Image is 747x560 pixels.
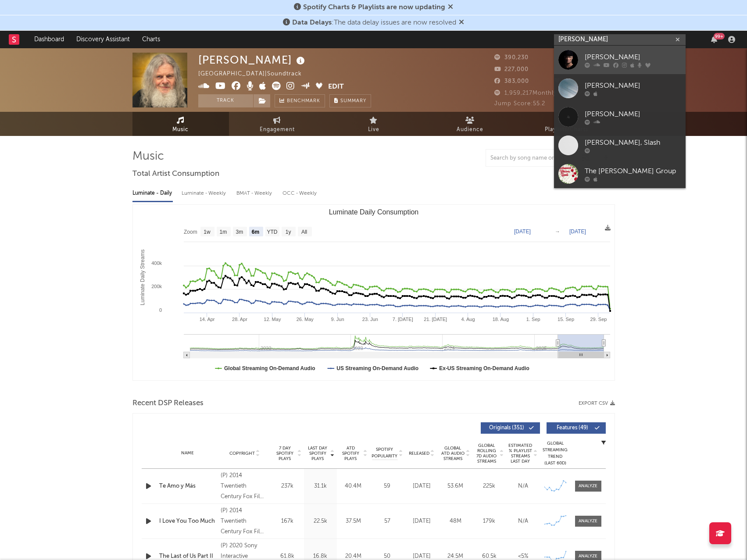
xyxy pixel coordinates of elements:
[368,125,379,135] span: Live
[285,229,291,235] text: 1y
[329,208,418,216] text: Luminate Daily Consumption
[554,103,686,131] a: [PERSON_NAME]
[151,284,162,289] text: 200k
[508,482,538,491] div: N/A
[492,317,508,322] text: 18. Aug
[132,186,173,201] div: Luminate - Daily
[554,131,686,160] a: [PERSON_NAME], Slash
[339,517,368,526] div: 37.5M
[457,125,483,135] span: Audience
[585,137,681,148] div: [PERSON_NAME], Slash
[481,422,540,434] button: Originals(351)
[273,446,297,461] span: 7 Day Spotify Plays
[409,451,429,456] span: Released
[514,228,531,235] text: [DATE]
[132,112,229,136] a: Music
[329,94,371,107] button: Summary
[441,482,470,491] div: 53.6M
[494,55,529,61] span: 390,230
[554,46,686,74] a: [PERSON_NAME]
[372,446,397,460] span: Spotify Popularity
[292,19,456,26] span: : The data delay issues are now resolved
[518,112,615,136] a: Playlists/Charts
[204,229,211,235] text: 1w
[159,517,217,526] a: I Love You Too Much
[392,317,413,322] text: 7. [DATE]
[328,82,344,93] button: Edit
[494,101,545,107] span: Jump Score: 55.2
[306,517,335,526] div: 22.5k
[448,4,453,11] span: Dismiss
[558,317,574,322] text: 15. Sep
[301,229,307,235] text: All
[172,125,189,135] span: Music
[273,482,302,491] div: 237k
[28,31,70,48] a: Dashboard
[132,398,204,409] span: Recent DSP Releases
[198,53,307,67] div: [PERSON_NAME]
[422,112,518,136] a: Audience
[264,317,281,322] text: 12. May
[339,482,368,491] div: 40.4M
[232,317,247,322] text: 28. Apr
[331,317,344,322] text: 9. Jun
[555,228,560,235] text: →
[136,31,166,48] a: Charts
[486,425,527,431] span: Originals ( 351 )
[461,317,475,322] text: 4. Aug
[306,482,335,491] div: 31.1k
[132,169,219,179] span: Total Artist Consumption
[282,186,318,201] div: OCC - Weekly
[221,506,268,537] div: (P) 2014 Twentieth Century Fox Film Corporation and Reel FX Productions II, LLC. All rights reser...
[494,90,586,96] span: 1,959,217 Monthly Listeners
[236,186,274,201] div: BMAT - Weekly
[545,125,588,135] span: Playlists/Charts
[569,228,586,235] text: [DATE]
[486,155,579,162] input: Search by song name or URL
[552,425,593,431] span: Features ( 49 )
[441,446,465,461] span: Global ATD Audio Streams
[475,482,504,491] div: 225k
[554,160,686,188] a: The [PERSON_NAME] Group
[372,482,403,491] div: 59
[287,96,320,107] span: Benchmark
[224,365,315,371] text: Global Streaming On-Demand Audio
[229,451,255,456] span: Copyright
[182,186,228,201] div: Luminate - Weekly
[554,34,686,45] input: Search for artists
[579,401,615,406] button: Export CSV
[198,94,253,107] button: Track
[139,250,146,305] text: Luminate Daily Streams
[714,33,725,39] div: 99 +
[236,229,243,235] text: 3m
[475,443,499,464] span: Global Rolling 7D Audio Streams
[508,517,538,526] div: N/A
[303,4,445,11] span: Spotify Charts & Playlists are now updating
[219,229,227,235] text: 1m
[372,517,403,526] div: 57
[590,317,607,322] text: 29. Sep
[159,307,161,313] text: 0
[273,517,302,526] div: 167k
[424,317,447,322] text: 21. [DATE]
[585,52,681,62] div: [PERSON_NAME]
[292,19,332,26] span: Data Delays
[296,317,314,322] text: 26. May
[151,260,162,266] text: 400k
[267,229,277,235] text: YTD
[260,125,295,135] span: Engagement
[251,229,259,235] text: 6m
[159,482,217,491] a: Te Amo y Más
[339,446,362,461] span: ATD Spotify Plays
[542,440,568,467] div: Global Streaming Trend (Last 60D)
[711,36,717,43] button: 99+
[325,112,422,136] a: Live
[441,517,470,526] div: 48M
[554,74,686,103] a: [PERSON_NAME]
[526,317,540,322] text: 1. Sep
[585,80,681,91] div: [PERSON_NAME]
[340,99,366,103] span: Summary
[221,471,268,502] div: (P) 2014 Twentieth Century Fox Film Corporation and Reel FX Productions II, LLC. All rights reser...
